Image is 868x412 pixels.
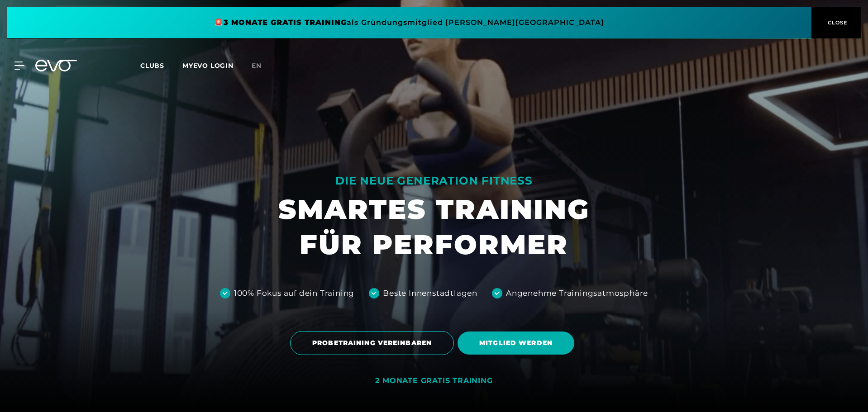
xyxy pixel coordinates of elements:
div: Angenehme Trainingsatmosphäre [506,288,648,299]
span: en [252,62,262,70]
button: CLOSE [811,7,861,38]
a: Clubs [140,61,182,70]
div: 100% Fokus auf dein Training [234,288,354,299]
a: PROBETRAINING VEREINBAREN [290,324,458,362]
a: MYEVO LOGIN [182,62,234,70]
a: MITGLIED WERDEN [458,325,578,361]
div: 2 MONATE GRATIS TRAINING [375,376,492,386]
span: PROBETRAINING VEREINBAREN [312,338,432,348]
span: Clubs [140,62,164,70]
span: CLOSE [825,19,848,27]
span: MITGLIED WERDEN [479,338,553,348]
div: Beste Innenstadtlagen [383,288,477,299]
div: DIE NEUE GENERATION FITNESS [278,174,590,188]
h1: SMARTES TRAINING FÜR PERFORMER [278,192,590,262]
a: en [252,61,272,71]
